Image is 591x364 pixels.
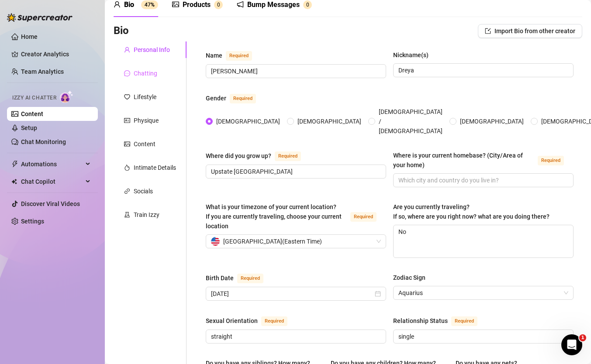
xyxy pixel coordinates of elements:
[21,200,80,207] a: Discover Viral Videos
[7,13,73,22] img: logo-BBDzfeDw.svg
[21,175,83,189] span: Chat Copilot
[294,117,365,126] span: [DEMOGRAPHIC_DATA]
[134,45,170,55] div: Personal Info
[134,92,156,102] div: Lifestyle
[134,210,159,220] div: Train Izzy
[114,1,121,8] span: user
[206,50,262,61] label: Name
[478,24,582,38] button: Import Bio from other creator
[21,124,37,131] a: Setup
[393,50,429,60] div: Nickname(s)
[206,93,266,103] label: Gender
[393,203,550,220] span: Are you currently traveling? If so, where are you right now? what are you doing there?
[60,90,73,103] img: AI Chatter
[393,316,487,326] label: Relationship Status
[393,151,574,170] label: Where is your current homebase? (City/Area of your home)
[223,235,322,248] span: [GEOGRAPHIC_DATA] ( Eastern Time )
[206,93,226,103] div: Gender
[124,94,130,100] span: heart
[451,316,477,326] span: Required
[485,28,491,34] span: import
[134,69,157,78] div: Chatting
[21,33,38,40] a: Home
[237,1,244,8] span: notification
[21,68,64,75] a: Team Analytics
[398,65,567,75] input: Nickname(s)
[211,237,220,246] img: us
[12,94,56,102] span: Izzy AI Chatter
[230,94,256,103] span: Required
[206,151,311,161] label: Where did you grow up?
[124,141,130,147] span: picture
[211,167,379,176] input: Where did you grow up?
[134,139,156,149] div: Content
[211,289,373,299] input: Birth Date
[398,286,568,299] span: Aquarius
[21,110,43,117] a: Content
[206,203,342,230] span: What is your timezone of your current location? If you are currently traveling, choose your curre...
[172,1,179,8] span: picture
[21,138,66,145] a: Chat Monitoring
[456,117,527,126] span: [DEMOGRAPHIC_DATA]
[124,47,130,53] span: user
[213,117,283,126] span: [DEMOGRAPHIC_DATA]
[134,163,176,172] div: Intimate Details
[579,334,586,341] span: 1
[350,212,377,222] span: Required
[206,273,234,283] div: Birth Date
[261,316,287,326] span: Required
[375,107,446,136] span: [DEMOGRAPHIC_DATA] / [DEMOGRAPHIC_DATA]
[398,175,567,185] input: Where is your current homebase? (City/Area of your home)
[211,66,379,76] input: Name
[394,225,573,258] textarea: No
[124,70,130,76] span: message
[303,0,312,9] sup: 0
[538,156,564,165] span: Required
[11,179,17,185] img: Chat Copilot
[124,188,130,194] span: link
[21,157,83,171] span: Automations
[114,24,129,38] h3: Bio
[226,51,252,61] span: Required
[214,0,223,9] sup: 0
[206,151,271,161] div: Where did you grow up?
[124,212,130,218] span: experiment
[21,47,91,61] a: Creator Analytics
[134,186,153,196] div: Socials
[211,332,379,341] input: Sexual Orientation
[124,165,130,171] span: fire
[393,316,448,326] div: Relationship Status
[206,316,258,326] div: Sexual Orientation
[494,27,575,34] span: Import Bio from other creator
[11,161,18,168] span: thunderbolt
[141,0,158,9] sup: 47%
[275,151,301,161] span: Required
[206,51,222,60] div: Name
[124,117,130,124] span: idcard
[237,274,263,283] span: Required
[393,273,425,282] div: Zodiac Sign
[561,334,582,355] iframe: Intercom live chat
[393,151,534,170] div: Where is your current homebase? (City/Area of your home)
[21,218,44,225] a: Settings
[134,116,159,125] div: Physique
[393,50,435,60] label: Nickname(s)
[398,332,567,341] input: Relationship Status
[206,316,297,326] label: Sexual Orientation
[393,273,432,282] label: Zodiac Sign
[206,273,273,283] label: Birth Date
